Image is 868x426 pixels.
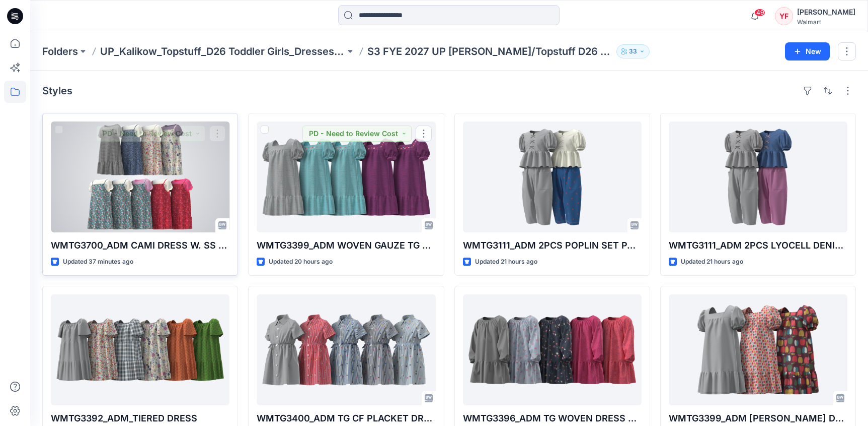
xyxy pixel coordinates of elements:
a: WMTG3400_ADM TG CF PLACKET DRESS [257,294,435,405]
a: Folders [42,44,78,58]
a: WMTG3396_ADM TG WOVEN DRESS W.BOW TIER SEAM [463,294,642,405]
a: UP_Kalikow_Topstuff_D26 Toddler Girls_Dresses & Sets [100,44,345,58]
p: Updated 21 hours ago [681,257,743,267]
a: WMTG3399_ADM WOVEN GAUZE TG DRESS [257,121,435,232]
a: WMTG3399_ADM POPLIN TG DRESS [669,294,847,405]
div: Walmart [797,18,855,26]
div: [PERSON_NAME] [797,6,855,18]
p: WMTG3399_ADM [PERSON_NAME] DRESS [669,411,847,425]
p: WMTG3399_ADM WOVEN GAUZE TG DRESS [257,238,435,253]
p: Updated 20 hours ago [269,257,333,267]
p: Updated 21 hours ago [475,257,537,267]
p: WMTG3111_ADM 2PCS LYOCELL DENIM TOP SET PANT [669,238,847,253]
button: 33 [616,44,650,58]
a: WMTG3111_ADM 2PCS LYOCELL DENIM TOP SET PANT [669,121,847,232]
p: S3 FYE 2027 UP [PERSON_NAME]/Topstuff D26 Toddler Girl [367,44,612,58]
a: WMTG3392_ADM_TIERED DRESS [51,294,229,405]
p: 33 [629,46,637,57]
a: WMTG3700_ADM CAMI DRESS W. SS SETS [51,121,229,232]
span: 49 [754,9,765,17]
p: WMTG3111_ADM 2PCS POPLIN SET PANT [463,238,642,253]
p: WMTG3400_ADM TG CF PLACKET DRESS [257,411,435,425]
div: YF [775,7,793,25]
p: WMTG3396_ADM TG WOVEN DRESS W.BOW TIER SEAM [463,411,642,425]
p: Updated 37 minutes ago [63,257,133,267]
p: WMTG3392_ADM_TIERED DRESS [51,411,229,425]
a: WMTG3111_ADM 2PCS POPLIN SET PANT [463,121,642,232]
h4: Styles [42,85,72,97]
button: New [785,42,830,60]
p: WMTG3700_ADM CAMI DRESS W. SS SETS [51,238,229,253]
